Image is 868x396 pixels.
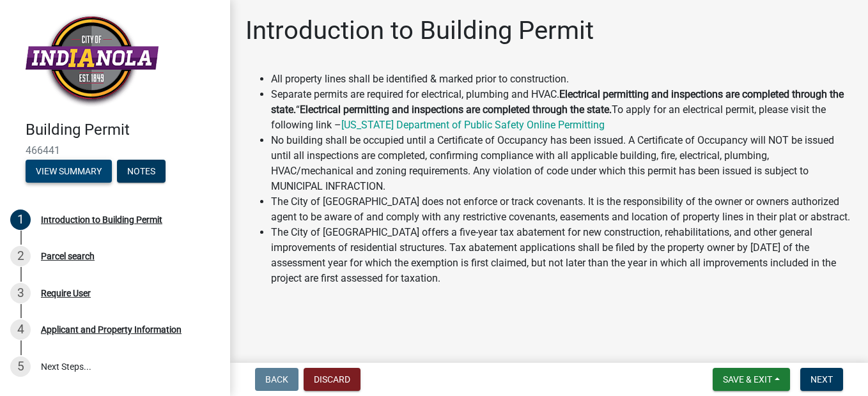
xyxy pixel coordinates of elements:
[271,194,853,225] li: The City of [GEOGRAPHIC_DATA] does not enforce or track covenants. It is the responsibility of th...
[26,13,159,107] img: City of Indianola, Iowa
[271,87,853,133] li: Separate permits are required for electrical, plumbing and HVAC. “ To apply for an electrical per...
[713,368,790,391] button: Save & Exit
[26,144,205,156] span: 466441
[41,325,182,334] div: Applicant and Property Information
[271,133,853,194] li: No building shall be occupied until a Certificate of Occupancy has been issued. A Certificate of ...
[810,374,833,385] span: Next
[304,368,360,391] button: Discard
[26,167,112,177] wm-modal-confirm: Summary
[10,283,31,303] div: 3
[800,368,843,391] button: Next
[10,246,31,266] div: 2
[117,167,166,177] wm-modal-confirm: Notes
[300,103,612,116] strong: Electrical permitting and inspections are completed through the state.
[271,225,853,286] li: The City of [GEOGRAPHIC_DATA] offers a five-year tax abatement for new construction, rehabilitati...
[265,374,288,385] span: Back
[10,356,31,377] div: 5
[255,368,298,391] button: Back
[10,209,31,230] div: 1
[41,215,162,224] div: Introduction to Building Permit
[26,160,112,183] button: View Summary
[723,374,772,385] span: Save & Exit
[41,252,95,261] div: Parcel search
[341,119,605,131] a: [US_STATE] Department of Public Safety Online Permitting
[271,72,853,87] li: All property lines shall be identified & marked prior to construction.
[117,160,166,183] button: Notes
[245,15,594,46] h1: Introduction to Building Permit
[26,121,220,139] h4: Building Permit
[41,289,91,298] div: Require User
[10,319,31,340] div: 4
